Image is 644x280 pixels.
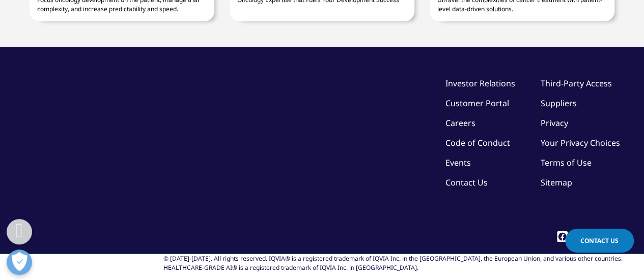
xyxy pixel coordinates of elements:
[541,137,623,148] a: Your Privacy Choices
[541,98,577,109] a: Suppliers
[445,137,510,148] a: Code of Conduct
[541,157,592,168] a: Terms of Use
[445,98,509,109] a: Customer Portal
[541,78,612,89] a: Third-Party Access
[580,236,619,245] span: Contact Us
[541,177,572,188] a: Sitemap
[445,78,515,89] a: Investor Relations
[541,117,568,129] a: Privacy
[7,250,32,275] button: Open Preferences
[445,177,488,188] a: Contact Us
[445,157,471,168] a: Events
[565,229,634,253] a: Contact Us
[163,254,623,272] div: © [DATE]-[DATE]. All rights reserved. IQVIA® is a registered trademark of IQVIA Inc. in the [GEOG...
[445,117,475,129] a: Careers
